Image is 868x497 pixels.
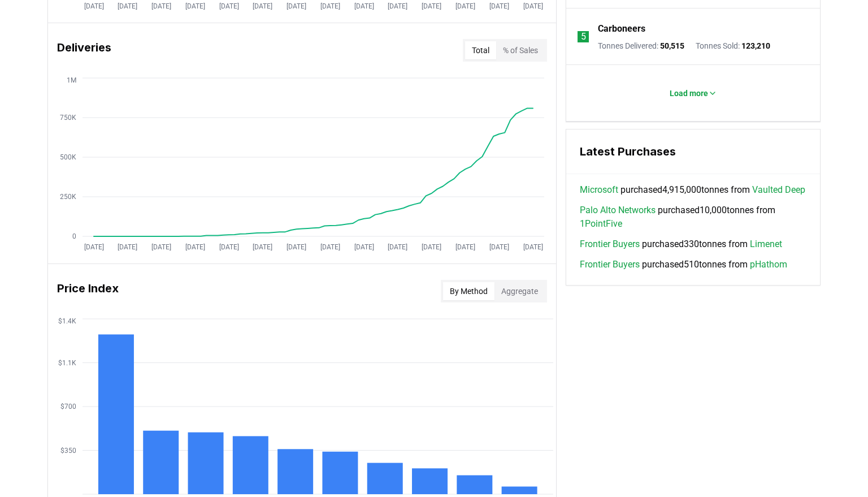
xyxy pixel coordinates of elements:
tspan: [DATE] [388,2,407,10]
a: Microsoft [580,183,618,197]
tspan: [DATE] [455,243,475,251]
tspan: [DATE] [185,2,205,10]
tspan: [DATE] [118,243,137,251]
tspan: [DATE] [151,2,171,10]
tspan: [DATE] [422,243,441,251]
tspan: [DATE] [523,243,543,251]
tspan: [DATE] [253,243,272,251]
p: Load more [670,88,708,99]
tspan: [DATE] [320,243,340,251]
tspan: [DATE] [151,243,171,251]
span: purchased 4,915,000 tonnes from [580,183,805,197]
tspan: [DATE] [118,2,137,10]
tspan: [DATE] [523,2,543,10]
tspan: $1.4K [58,317,76,325]
a: 1PointFive [580,217,622,231]
h3: Price Index [57,280,119,302]
tspan: [DATE] [287,243,306,251]
p: Tonnes Delivered : [598,40,684,51]
span: purchased 10,000 tonnes from [580,204,806,231]
button: By Method [443,282,494,300]
tspan: 1M [67,76,76,84]
tspan: [DATE] [354,2,374,10]
h3: Latest Purchases [580,143,806,160]
a: Frontier Buyers [580,237,640,251]
tspan: [DATE] [287,2,306,10]
button: % of Sales [496,41,545,59]
button: Aggregate [494,282,545,300]
button: Total [465,41,496,59]
a: pHathom [750,258,787,271]
tspan: [DATE] [489,2,509,10]
tspan: [DATE] [489,243,509,251]
p: Tonnes Sold : [696,40,770,51]
span: 50,515 [660,41,684,50]
p: 5 [581,30,586,44]
tspan: [DATE] [455,2,475,10]
a: Frontier Buyers [580,258,640,271]
tspan: $1.1K [58,359,76,367]
tspan: [DATE] [185,243,205,251]
tspan: 0 [72,232,76,240]
tspan: [DATE] [388,243,407,251]
tspan: [DATE] [84,243,104,251]
tspan: $700 [60,403,76,410]
tspan: [DATE] [320,2,340,10]
h3: Deliveries [57,39,111,62]
tspan: 500K [60,153,76,161]
span: 123,210 [741,41,770,50]
a: Carboneers [598,22,645,36]
tspan: 250K [60,193,76,201]
tspan: [DATE] [84,2,104,10]
span: purchased 510 tonnes from [580,258,787,271]
a: Limenet [750,237,782,251]
span: purchased 330 tonnes from [580,237,782,251]
a: Vaulted Deep [752,183,805,197]
a: Palo Alto Networks [580,204,656,217]
tspan: [DATE] [354,243,374,251]
tspan: [DATE] [219,2,239,10]
tspan: [DATE] [253,2,272,10]
tspan: [DATE] [422,2,441,10]
tspan: [DATE] [219,243,239,251]
button: Load more [661,82,726,105]
tspan: $350 [60,447,76,455]
tspan: 750K [60,114,76,122]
